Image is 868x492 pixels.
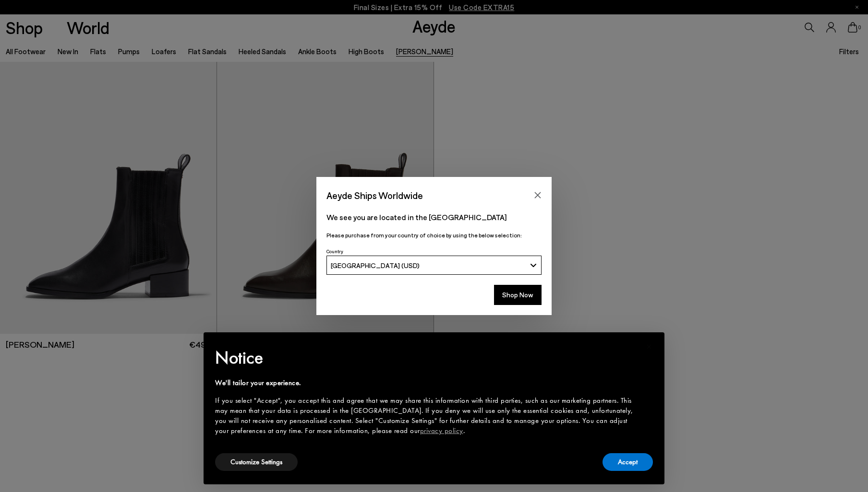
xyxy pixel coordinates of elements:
span: × [646,339,652,354]
button: Shop Now [494,285,542,305]
span: Aeyde Ships Worldwide [326,187,423,204]
button: Accept [603,453,653,471]
a: privacy policy [420,426,463,435]
h2: Notice [215,345,638,370]
span: Country [326,248,343,254]
div: If you select "Accept", you accept this and agree that we may share this information with third p... [215,396,638,436]
p: Please purchase from your country of choice by using the below selection: [326,231,542,240]
button: Customize Settings [215,453,298,471]
button: Close [530,188,545,202]
span: [GEOGRAPHIC_DATA] (USD) [331,261,420,269]
div: We'll tailor your experience. [215,378,638,388]
button: Close this notice [638,335,661,358]
p: We see you are located in the [GEOGRAPHIC_DATA] [326,211,542,223]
